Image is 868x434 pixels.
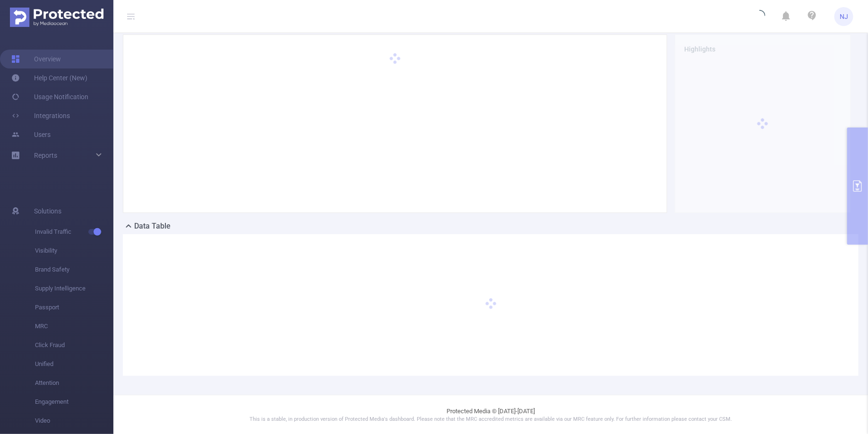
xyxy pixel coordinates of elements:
[840,7,848,26] span: NJ
[35,374,113,392] span: Attention
[35,336,113,355] span: Click Fraud
[34,202,61,221] span: Solutions
[35,317,113,336] span: MRC
[35,241,113,260] span: Visibility
[35,222,113,241] span: Invalid Traffic
[11,87,88,106] a: Usage Notification
[11,68,87,87] a: Help Center (New)
[35,392,113,411] span: Engagement
[11,106,70,125] a: Integrations
[10,8,103,27] img: Protected Media
[35,279,113,298] span: Supply Intelligence
[35,298,113,317] span: Passport
[134,221,171,232] h2: Data Table
[34,152,57,159] span: Reports
[754,10,765,23] i: icon: loading
[11,50,61,68] a: Overview
[35,260,113,279] span: Brand Safety
[137,416,844,424] p: This is a stable, in production version of Protected Media's dashboard. Please note that the MRC ...
[34,146,57,165] a: Reports
[35,411,113,430] span: Video
[11,125,51,144] a: Users
[35,355,113,374] span: Unified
